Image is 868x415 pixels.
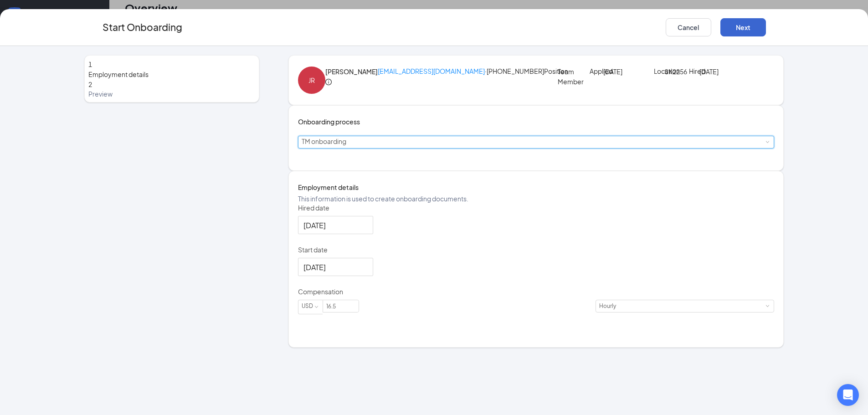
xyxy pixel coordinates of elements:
[720,18,766,36] button: Next
[654,67,664,76] p: Location
[689,67,699,76] p: Hired
[302,137,346,145] span: TM onboarding
[308,75,315,85] div: JR
[378,67,485,75] a: [EMAIL_ADDRESS][DOMAIN_NAME]
[103,20,182,35] h3: Start Onboarding
[88,89,255,98] span: Preview
[298,117,775,127] h4: Onboarding process
[302,136,353,148] div: [object Object]
[298,182,775,192] h4: Employment details
[88,69,255,79] span: Employment details
[88,60,92,68] span: 1
[599,300,622,312] div: Hourly
[664,67,685,77] p: SK2256
[323,300,359,312] input: Amount
[558,67,585,87] p: Team Member
[298,287,775,296] p: Compensation
[603,67,631,77] p: [DATE]
[298,194,775,203] p: This information is used to create onboarding documents.
[590,67,603,76] p: Applied
[378,67,544,85] p: · [PHONE_NUMBER]
[666,18,711,36] button: Cancel
[88,80,92,88] span: 2
[837,384,859,406] div: Open Intercom Messenger
[298,203,775,212] p: Hired date
[302,300,319,312] div: USD
[303,261,366,273] input: Aug 25, 2025
[298,245,775,254] p: Start date
[325,67,378,77] h4: [PERSON_NAME]
[325,79,332,85] span: info-circle
[544,67,558,76] p: Position
[303,220,366,231] input: Aug 25, 2025
[699,67,720,77] p: [DATE]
